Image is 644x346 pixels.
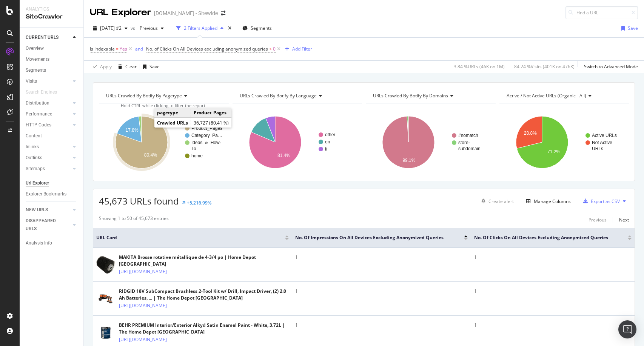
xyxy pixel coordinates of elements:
[26,55,78,63] a: Movements
[90,61,112,73] button: Apply
[119,302,167,309] a: [URL][DOMAIN_NAME]
[191,146,196,151] text: To
[191,118,232,128] td: 36,727 (80.41 %)
[26,99,71,107] a: Distribution
[146,46,268,52] span: No. of Clicks On All Devices excluding anonymized queries
[26,121,51,129] div: HTTP Codes
[295,254,468,261] div: 1
[154,9,218,17] div: [DOMAIN_NAME] - Sitewide
[226,25,233,32] div: times
[90,22,131,34] button: [DATE] #2
[26,206,71,214] a: NEW URLS
[119,322,289,335] div: BEHR PREMIUM Interior/Exterior Alkyd Satin Enamel Paint - White, 3.72L | The Home Depot [GEOGRAPH...
[589,217,607,223] div: Previous
[26,132,42,140] div: Content
[26,206,48,214] div: NEW URLS
[100,25,122,31] span: 2025 Aug. 21st #2
[26,217,64,233] div: DISAPPEARED URLS
[149,63,160,70] div: Save
[119,268,167,275] a: [URL][DOMAIN_NAME]
[99,195,179,207] span: 45,673 URLs found
[135,45,143,52] button: and
[454,63,505,70] div: 3.84 % URLs ( 46K on 1M )
[96,323,115,342] img: main image
[126,128,139,133] text: 17.8%
[458,133,478,138] text: #nomatch
[474,254,632,261] div: 1
[26,110,71,118] a: Performance
[154,118,191,128] td: Crawled URLs
[26,121,71,129] a: HTTP Codes
[584,63,638,70] div: Switch to Advanced Mode
[99,109,229,175] svg: A chart.
[187,200,211,206] div: +5,216.99%
[26,88,57,96] div: Search Engines
[26,45,78,52] a: Overview
[26,154,42,162] div: Outlinks
[26,239,52,247] div: Analysis Info
[325,139,330,145] text: en
[592,140,612,145] text: Not Active
[26,45,44,52] div: Overview
[135,46,143,52] div: and
[580,195,620,207] button: Export as CSV
[154,108,191,118] td: pagetype
[240,92,317,99] span: URLs Crawled By Botify By language
[524,131,536,136] text: 28.8%
[581,61,638,73] button: Switch to Advanced Mode
[534,198,571,205] div: Manage Columns
[191,126,222,131] text: Product_Pages
[478,195,514,207] button: Create alert
[137,25,158,31] span: Previous
[140,61,160,73] button: Save
[505,90,622,102] h4: Active / Not Active URLs
[26,66,78,74] a: Segments
[96,289,115,308] img: main image
[292,46,312,52] div: Add Filter
[26,165,71,173] a: Sitemaps
[373,92,448,99] span: URLs Crawled By Botify By domains
[144,152,157,158] text: 80.4%
[26,190,78,198] a: Explorer Bookmarks
[26,143,39,151] div: Inlinks
[173,22,226,34] button: 2 Filters Applied
[366,109,496,175] svg: A chart.
[591,198,620,205] div: Export as CSV
[106,92,182,99] span: URLs Crawled By Botify By pagetype
[119,254,289,268] div: MAKITA Brosse rotative métallique de 4-3/4 po | Home Depot [GEOGRAPHIC_DATA]
[221,11,225,16] div: arrow-right-arrow-left
[26,12,77,21] div: SiteCrawler
[26,239,78,247] a: Analysis Info
[325,132,335,137] text: other
[589,215,607,224] button: Previous
[26,88,65,96] a: Search Engines
[26,179,49,187] div: Url Explorer
[458,146,481,151] text: subdomain
[514,63,575,70] div: 84.24 % Visits ( 401K on 476K )
[26,55,49,63] div: Movements
[115,61,137,73] button: Clear
[90,6,151,19] div: URL Explorer
[233,109,362,175] svg: A chart.
[120,44,127,54] span: Yes
[26,165,45,173] div: Sitemaps
[26,34,59,42] div: CURRENT URLS
[547,149,560,154] text: 71.2%
[619,217,629,223] div: Next
[26,110,52,118] div: Performance
[191,153,203,158] text: home
[499,109,629,175] svg: A chart.
[273,44,276,54] span: 0
[105,90,222,102] h4: URLs Crawled By Botify By pagetype
[26,34,71,42] a: CURRENT URLS
[619,215,629,224] button: Next
[26,179,78,187] a: Url Explorer
[125,63,137,70] div: Clear
[488,198,514,205] div: Create alert
[295,234,453,241] span: No. of Impressions On All Devices excluding anonymized queries
[269,46,272,52] span: >
[592,146,603,151] text: URLs
[26,190,66,198] div: Explorer Bookmarks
